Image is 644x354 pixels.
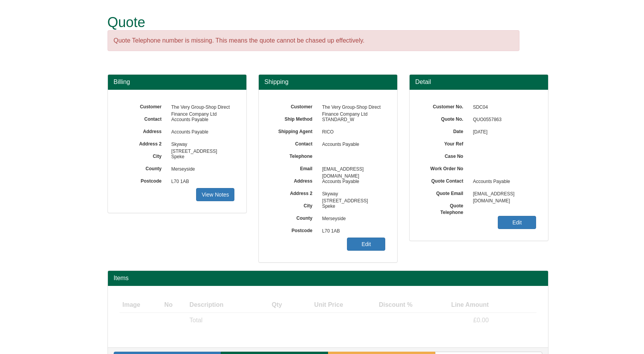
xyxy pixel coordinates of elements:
label: Address [270,176,318,185]
label: Telephone [270,151,318,160]
label: Work Order No [421,163,469,172]
span: [DATE] [469,126,536,139]
a: View Notes [196,188,234,201]
span: Accounts Payable [469,176,536,188]
label: Ship Method [270,114,318,123]
span: Accounts Payable [167,114,235,126]
label: County [120,163,167,172]
label: Address 2 [270,188,318,197]
label: Your Ref [421,139,469,147]
span: Merseyside [167,163,235,176]
span: The Very Group-Shop Direct Finance Company Ltd [318,101,386,114]
label: Address [120,126,167,135]
th: Unit Price [285,298,346,313]
span: [EMAIL_ADDRESS][DOMAIN_NAME] [318,163,386,176]
a: Edit [347,238,385,251]
label: Postcode [270,225,318,234]
span: Accounts Payable [167,126,235,139]
h1: Quote [108,15,519,30]
label: Email [270,163,318,172]
label: City [270,200,318,209]
label: Quote Email [421,188,469,197]
span: Skyway [STREET_ADDRESS] [318,188,386,200]
td: Total [186,313,256,328]
label: Case No [421,151,469,160]
th: Qty [256,298,285,313]
span: L70 1AB [318,225,386,238]
span: STANDARD_W [318,114,386,126]
label: Quote No. [421,114,469,123]
span: L70 1AB [167,176,235,188]
label: Contact [270,139,318,147]
label: Shipping Agent [270,126,318,135]
th: Line Amount [416,298,492,313]
label: Customer [120,101,167,110]
a: Edit [498,216,536,229]
label: Customer No. [421,101,469,110]
span: £0.00 [473,317,489,323]
div: Quote Telephone number is missing. This means the quote cannot be chased up effectively. [108,30,519,51]
h3: Detail [415,79,542,86]
h2: Items [114,275,542,282]
h3: Billing [114,79,241,86]
span: Speke [167,151,235,163]
label: City [120,151,167,160]
span: Accounts Payable [318,176,386,188]
th: Description [186,298,256,313]
label: Contact [120,114,167,123]
label: Date [421,126,469,135]
span: Accounts Payable [318,139,386,151]
th: Image [120,298,161,313]
label: Quote Contact [421,176,469,185]
span: Speke [318,200,386,213]
span: Merseyside [318,213,386,225]
label: Postcode [120,176,167,185]
label: Address 2 [120,139,167,147]
th: Discount % [346,298,416,313]
th: No [161,298,186,313]
span: The Very Group-Shop Direct Finance Company Ltd [167,101,235,114]
label: Customer [270,101,318,110]
span: [EMAIL_ADDRESS][DOMAIN_NAME] [469,188,536,200]
label: County [270,213,318,222]
h3: Shipping [265,79,391,86]
span: SDC04 [469,101,536,114]
span: Skyway [STREET_ADDRESS] [167,139,235,151]
label: Quote Telephone [421,200,469,216]
span: RICO [318,126,386,139]
span: QUO0557863 [469,114,536,126]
